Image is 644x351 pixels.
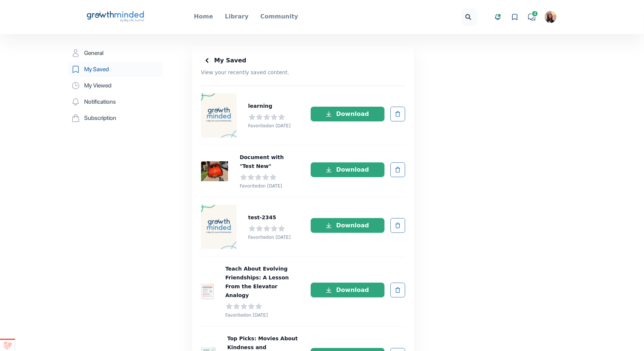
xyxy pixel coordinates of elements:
[311,162,385,177] button: Download
[276,235,291,240] time: [DATE]
[68,111,163,125] a: Subscription
[248,213,276,222] a: test-2345
[276,123,291,128] time: [DATE]
[261,12,298,21] p: Community
[201,205,237,249] img: Thumbnail
[253,313,268,318] time: [DATE]
[225,312,268,319] p: Favorited on
[311,107,385,121] button: Download
[225,12,248,22] a: Library
[201,161,228,182] img: Thumbnail
[248,101,272,110] a: learning
[240,182,282,190] p: Favorited on
[68,78,163,93] a: My Viewed
[68,62,163,77] a: My Saved
[225,12,248,21] p: Library
[267,183,282,189] time: [DATE]
[311,283,385,297] button: Download
[248,122,291,130] p: Favorited on
[201,68,405,77] p: View your recently saved content.
[261,12,298,22] a: Community
[531,10,539,17] span: 4
[248,234,291,241] p: Favorited on
[201,93,237,138] img: Thumbnail
[526,11,537,23] a: 4
[311,218,385,233] button: Download
[545,11,557,23] img: Anhelina Kravets
[214,55,247,66] h2: My Saved
[68,46,163,61] a: General
[194,12,213,21] p: Home
[225,264,299,300] a: Teach About Evolving Friendships: A Lesson From the Elevator Analogy
[68,94,163,109] a: Notifications
[194,12,213,22] a: Home
[201,284,214,300] img: Thumbnail
[240,153,299,171] a: Document with "Test New"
